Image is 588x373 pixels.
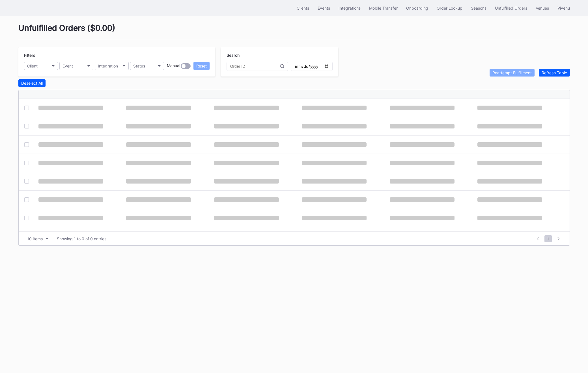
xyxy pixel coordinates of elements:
button: Integrations [334,3,365,13]
button: Vivenu [553,3,574,13]
div: Vivenu [557,6,570,10]
div: Manual [167,63,180,69]
button: Events [313,3,334,13]
button: Reattempt Fulfillment [490,69,535,77]
button: Reset [193,62,210,70]
span: 1 [544,235,552,242]
div: Integration [98,64,118,68]
button: Status [130,62,164,70]
div: Clients [297,6,309,10]
div: Event [63,64,73,68]
button: Unfulfilled Orders [491,3,531,13]
div: Integrations [339,6,361,10]
div: Unfulfilled Orders [495,6,527,10]
button: Venues [531,3,553,13]
button: Seasons [467,3,491,13]
button: Mobile Transfer [365,3,402,13]
div: Order Lookup [437,6,462,10]
button: Deselect All [18,79,46,87]
div: Events [318,6,330,10]
button: Refresh Table [539,69,570,77]
button: Order Lookup [432,3,467,13]
button: Onboarding [402,3,432,13]
button: Clients [292,3,313,13]
div: Deselect All [21,81,43,86]
div: Status [133,64,145,68]
div: Mobile Transfer [369,6,398,10]
button: Integration [95,62,129,70]
button: Event [59,62,93,70]
div: 10 items [27,236,43,241]
div: Filters [24,53,210,58]
div: Reattempt Fulfillment [492,70,532,75]
div: Unfulfilled Orders ( $0.00 ) [18,23,570,40]
div: Refresh Table [542,70,567,75]
div: Seasons [471,6,486,10]
button: 10 items [24,235,51,243]
input: Order ID [230,64,280,69]
div: Onboarding [406,6,428,10]
div: Venues [536,6,549,10]
div: Search [227,53,333,58]
div: Client [27,64,38,68]
div: Showing 1 to 0 of 0 entries [57,236,106,241]
button: Client [24,62,58,70]
div: Reset [196,64,207,68]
